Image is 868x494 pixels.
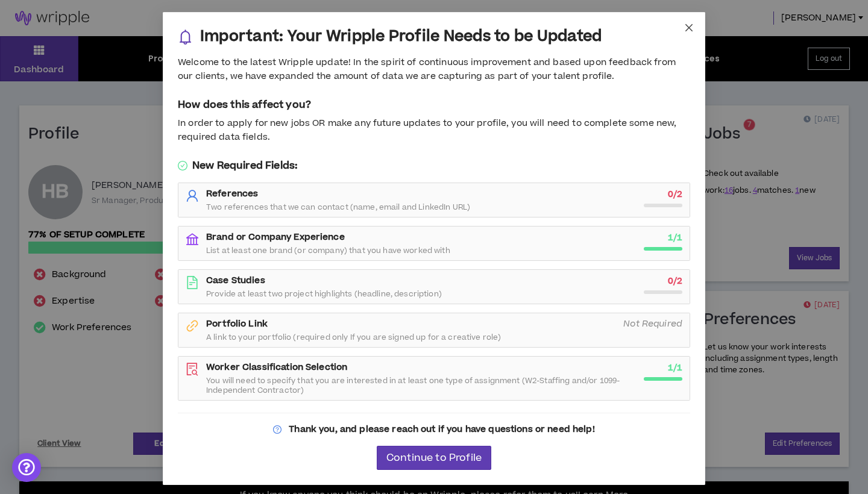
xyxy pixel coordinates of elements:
[206,187,258,200] strong: References
[206,317,268,330] strong: Portfolio Link
[206,202,470,212] span: Two references that we can contact (name, email and LinkedIn URL)
[206,376,637,395] span: You will need to specify that you are interested in at least one type of assignment (W2-Staffing ...
[178,161,187,170] span: check-circle
[206,289,442,299] span: Provide at least two project highlights (headline, description)
[668,231,682,244] strong: 1 / 1
[668,188,682,201] strong: 0 / 2
[623,317,682,330] i: Not Required
[178,56,690,83] div: Welcome to the latest Wripple update! In the spirit of continuous improvement and based upon feed...
[186,189,199,202] span: user
[684,23,694,33] span: close
[668,275,682,287] strong: 0 / 2
[206,246,450,255] span: List at least one brand (or company) that you have worked with
[12,453,41,482] div: Open Intercom Messenger
[668,361,682,374] strong: 1 / 1
[200,27,602,46] h3: Important: Your Wripple Profile Needs to be Updated
[186,276,199,289] span: file-text
[273,425,281,434] span: question-circle
[178,30,193,45] span: bell
[206,333,501,342] span: A link to your portfolio (required only If you are signed up for a creative role)
[186,233,199,246] span: bank
[206,274,265,287] strong: Case Studies
[186,363,199,376] span: file-search
[178,117,690,144] div: In order to apply for new jobs OR make any future updates to your profile, you will need to compl...
[178,98,690,112] h5: How does this affect you?
[178,158,690,173] h5: New Required Fields:
[206,361,347,374] strong: Worker Classification Selection
[186,319,199,333] span: link
[386,452,482,464] span: Continue to Profile
[673,12,705,45] button: Close
[206,231,345,243] strong: Brand or Company Experience
[289,423,594,436] strong: Thank you, and please reach out if you have questions or need help!
[377,446,491,470] button: Continue to Profile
